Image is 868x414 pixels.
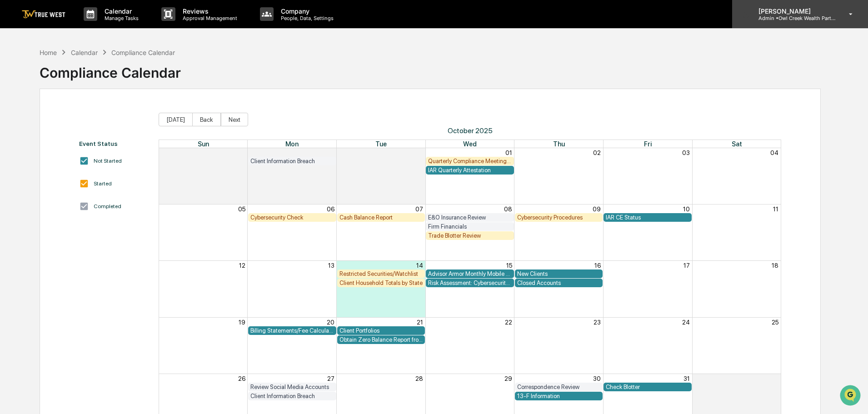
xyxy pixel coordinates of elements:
div: Client Information Breach [250,393,334,399]
a: Powered byPylon [64,225,110,232]
p: How can we help? [9,19,165,34]
div: We're available if you need us! [41,79,125,86]
img: 8933085812038_c878075ebb4cc5468115_72.jpg [19,70,35,86]
p: Admin • Owl Creek Wealth Partners [751,15,836,21]
button: 06 [327,205,334,213]
button: Start new chat [155,72,165,83]
button: 05 [238,205,245,213]
button: 23 [594,319,601,326]
div: Restricted Securities/Watchlist [339,270,423,277]
div: 🖐️ [9,187,16,194]
button: 28 [415,375,423,382]
div: E&O Insurance Review [428,214,512,221]
div: Obtain Zero Balance Report from Custodian [339,336,423,343]
div: Home [40,49,57,56]
div: Client Information Breach [250,158,334,165]
div: Not Started [94,158,122,164]
button: 07 [415,205,423,213]
div: Past conversations [9,101,61,108]
button: 17 [683,262,690,269]
span: [DATE] [80,124,99,131]
span: Pylon [90,225,110,232]
div: Billing Statements/Fee Calculations Report [250,327,334,334]
div: Cybersecurity Procedures [517,214,601,221]
div: Start new chat [41,70,149,79]
button: 02 [593,149,601,156]
div: Quarterly Compliance Meeting with Executive Team [428,158,512,165]
span: Tue [375,140,387,148]
div: Risk Assessment: Cybersecurity and Technology Vendor Review [428,279,512,286]
button: 22 [505,319,512,326]
img: 1746055101610-c473b297-6a78-478c-a979-82029cc54cd1 [9,70,25,86]
button: 03 [682,149,690,156]
span: Sat [732,140,742,148]
div: Compliance Calendar [111,49,175,56]
p: Manage Tasks [97,15,143,21]
img: Tammy Steffen [9,115,24,130]
span: [DATE] [80,148,99,155]
div: Trade Blotter Review [428,232,512,239]
span: Wed [463,140,477,148]
span: Sun [198,140,209,148]
p: Reviews [175,7,242,15]
div: Closed Accounts [517,279,601,286]
span: Thu [553,140,565,148]
button: 16 [594,262,601,269]
button: 18 [772,262,778,269]
div: 🗄️ [66,187,73,194]
img: Tammy Steffen [9,140,24,154]
div: 13-F Information [517,393,601,399]
button: Back [192,113,221,126]
div: Firm Financials [428,223,512,230]
span: Preclearance [18,186,59,195]
iframe: Open customer support [839,384,863,409]
button: 09 [593,205,601,213]
button: [DATE] [159,113,193,126]
button: 12 [239,262,245,269]
a: 🗄️Attestations [62,182,116,199]
button: 29 [504,375,512,382]
p: Approval Management [175,15,242,21]
a: 🔎Data Lookup [5,200,61,216]
button: 29 [327,149,334,156]
button: 21 [417,319,423,326]
button: 30 [415,149,423,156]
button: 15 [506,262,512,269]
div: Client Portfolios [339,327,423,334]
button: See all [141,99,165,110]
p: Company [274,7,338,15]
button: 24 [682,319,690,326]
div: Calendar [71,49,98,56]
p: [PERSON_NAME] [751,7,836,15]
div: IAR CE Status [606,214,689,221]
button: 11 [773,205,778,213]
span: • [75,124,79,131]
a: 🖐️Preclearance [5,182,62,199]
span: October 2025 [159,126,782,135]
div: Cash Balance Report [339,214,423,221]
button: 27 [327,375,334,382]
button: 30 [593,375,601,382]
div: Advisor Armor Monthly Mobile Applet Scan [428,270,512,277]
span: • [75,148,79,155]
div: New Clients [517,270,601,277]
div: Event Status [79,140,150,147]
p: Calendar [97,7,143,15]
span: Mon [285,140,299,148]
div: 🔎 [9,204,16,211]
div: Completed [94,203,121,209]
p: People, Data, Settings [274,15,338,21]
button: 08 [504,205,512,213]
button: 20 [327,319,334,326]
img: logo [22,10,65,19]
div: Started [94,180,112,187]
span: Fri [644,140,652,148]
button: 04 [770,149,778,156]
span: [PERSON_NAME] [28,148,74,155]
button: 25 [772,319,778,326]
div: Client Household Totals by State [339,279,423,286]
span: [PERSON_NAME] [28,124,74,131]
span: Attestations [75,186,113,195]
